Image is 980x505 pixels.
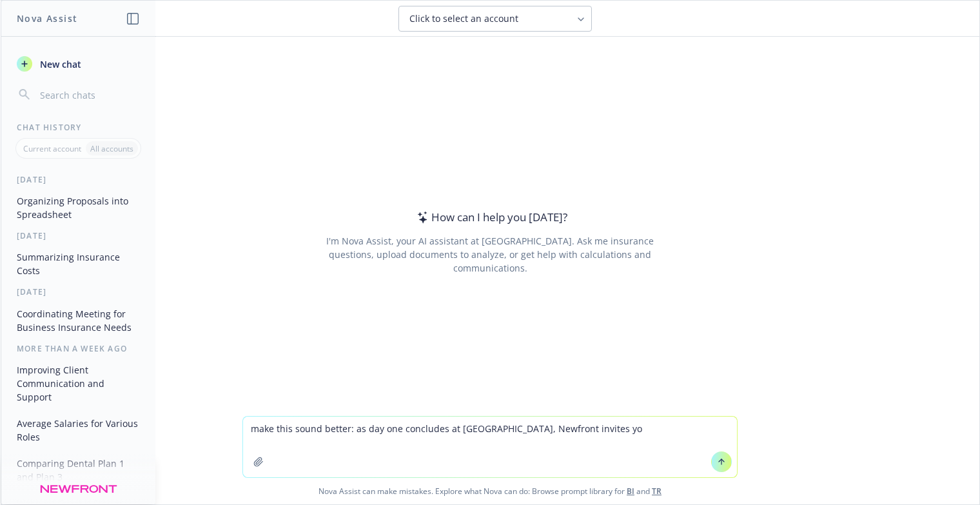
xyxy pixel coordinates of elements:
button: Summarizing Insurance Costs [12,246,145,281]
p: All accounts [90,143,133,154]
button: Average Salaries for Various Roles [12,413,145,448]
h1: Nova Assist [17,12,77,25]
button: New chat [12,52,145,75]
div: [DATE] [1,174,155,185]
input: Search chats [37,86,140,104]
div: Chat History [1,122,155,133]
div: [DATE] [1,230,155,241]
span: New chat [37,57,81,71]
div: [DATE] [1,286,155,297]
a: TR [652,486,661,497]
button: Coordinating Meeting for Business Insurance Needs [12,303,145,338]
div: How can I help you [DATE]? [413,209,567,226]
a: BI [627,486,634,497]
div: More than a week ago [1,343,155,354]
textarea: make this sound better: as day one concludes at [GEOGRAPHIC_DATA], Newfront invites yo [243,417,737,477]
button: Organizing Proposals into Spreadsheet [12,190,145,225]
span: Click to select an account [409,12,518,25]
div: I'm Nova Assist, your AI assistant at [GEOGRAPHIC_DATA]. Ask me insurance questions, upload docum... [308,234,671,275]
button: Click to select an account [398,6,592,32]
span: Nova Assist can make mistakes. Explore what Nova can do: Browse prompt library for and [6,478,974,504]
p: Current account [23,143,81,154]
button: Improving Client Communication and Support [12,359,145,408]
button: Comparing Dental Plan 1 and Plan 3 [12,453,145,488]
